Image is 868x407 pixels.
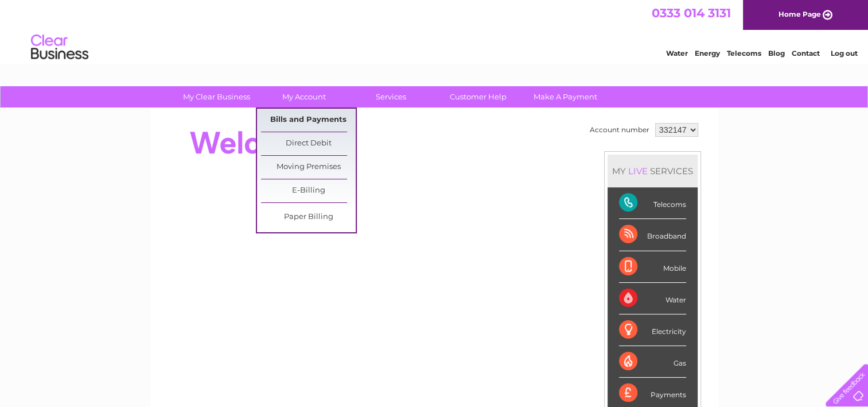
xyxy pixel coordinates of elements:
a: Bills and Payments [261,109,356,132]
div: Broadband [619,219,686,251]
div: Mobile [619,251,686,283]
div: Clear Business is a trading name of Verastar Limited (registered in [GEOGRAPHIC_DATA] No. 3667643... [164,6,706,56]
a: Contact [792,49,820,57]
img: logo.png [30,30,89,65]
a: Telecoms [727,49,761,57]
div: Telecoms [619,187,686,219]
a: Energy [695,49,720,57]
div: MY SERVICES [608,155,698,187]
td: Account number [587,120,652,140]
a: My Clear Business [169,86,264,107]
a: 0333 014 3131 [652,6,731,20]
div: Water [619,283,686,314]
a: Water [666,49,688,57]
a: Log out [830,49,857,57]
a: My Account [256,86,351,107]
a: Moving Premises [261,156,356,179]
a: Customer Help [431,86,526,107]
div: Electricity [619,314,686,346]
div: Gas [619,346,686,378]
a: E-Billing [261,179,356,202]
a: Direct Debit [261,132,356,155]
a: Services [344,86,438,107]
div: LIVE [626,166,650,176]
a: Paper Billing [261,206,356,229]
a: Blog [768,49,785,57]
a: Make A Payment [518,86,613,107]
